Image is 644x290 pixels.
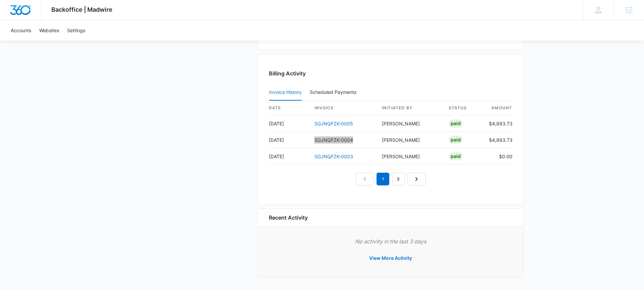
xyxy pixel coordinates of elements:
td: [DATE] [269,132,309,148]
p: No activity in the last 3 days [269,237,512,245]
button: View More Activity [362,250,419,266]
a: SGJNQFZK-0003 [314,154,353,159]
div: Paid [449,119,463,127]
h3: Billing Activity [269,69,512,77]
td: [PERSON_NAME] [377,132,443,148]
a: Settings [63,20,89,41]
div: Paid [449,136,463,144]
a: SGJNQFZK-0004 [314,137,353,143]
div: Paid [449,152,463,160]
button: Invoice History [269,84,302,101]
a: Next Page [407,173,426,185]
a: SGJNQFZK-0005 [314,121,353,126]
th: Initiated By [377,101,443,115]
td: [PERSON_NAME] [377,115,443,132]
h6: Recent Activity [269,214,308,222]
td: [PERSON_NAME] [377,148,443,165]
a: Websites [35,20,63,41]
td: [DATE] [269,115,309,132]
a: Page 2 [392,173,405,185]
td: $4,893.73 [484,132,512,148]
div: Scheduled Payments [310,90,359,95]
th: amount [484,101,512,115]
em: 1 [377,173,389,185]
th: date [269,101,309,115]
td: $4,893.73 [484,115,512,132]
th: invoice [309,101,377,115]
th: status [443,101,484,115]
span: Backoffice | Madwire [51,6,112,13]
td: $0.00 [484,148,512,165]
td: [DATE] [269,148,309,165]
a: Accounts [7,20,35,41]
nav: Pagination [356,173,426,185]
